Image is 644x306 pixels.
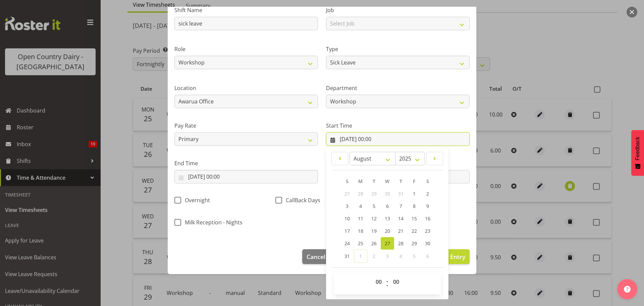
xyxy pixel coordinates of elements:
[385,228,390,234] span: 20
[394,225,408,237] a: 21
[326,45,470,53] label: Type
[344,190,350,197] span: 27
[354,237,367,250] a: 25
[358,178,363,184] span: M
[412,228,417,234] span: 22
[381,237,394,250] a: 27
[358,215,363,222] span: 11
[425,215,430,222] span: 16
[340,237,354,250] a: 24
[367,225,381,237] a: 19
[421,237,434,250] a: 30
[386,275,388,292] span: :
[358,190,363,197] span: 28
[408,225,421,237] a: 22
[326,132,470,146] input: Click to select...
[386,253,389,259] span: 3
[385,240,390,247] span: 27
[367,200,381,212] a: 5
[344,240,350,247] span: 24
[174,159,318,167] label: End Time
[398,240,404,247] span: 28
[174,17,318,30] input: Shift Name
[174,45,318,53] label: Role
[426,178,429,184] span: S
[394,237,408,250] a: 28
[326,6,470,14] label: Job
[302,249,330,264] button: Cancel
[394,212,408,225] a: 14
[399,203,402,209] span: 7
[340,250,354,263] a: 31
[373,253,375,259] span: 2
[408,200,421,212] a: 8
[399,253,402,259] span: 4
[371,240,377,247] span: 26
[385,215,390,222] span: 13
[174,6,318,14] label: Shift Name
[367,237,381,250] a: 26
[421,212,434,225] a: 16
[413,178,415,184] span: F
[425,228,430,234] span: 23
[425,240,430,247] span: 30
[174,170,318,183] input: Click to select...
[413,190,416,197] span: 1
[326,84,470,92] label: Department
[624,286,631,293] img: help-xxl-2.png
[385,190,390,197] span: 30
[413,253,416,259] span: 5
[340,212,354,225] a: 10
[394,200,408,212] a: 7
[181,219,243,226] span: Milk Reception - Nights
[428,253,465,261] span: Update Entry
[635,137,641,160] span: Feedback
[408,187,421,200] a: 1
[398,215,404,222] span: 14
[346,203,348,209] span: 3
[386,203,389,209] span: 6
[174,84,318,92] label: Location
[371,190,377,197] span: 29
[358,228,363,234] span: 18
[412,215,417,222] span: 15
[381,200,394,212] a: 6
[344,253,350,259] span: 31
[354,225,367,237] a: 18
[426,203,429,209] span: 9
[426,253,429,259] span: 6
[421,187,434,200] a: 2
[412,240,417,247] span: 29
[340,225,354,237] a: 17
[359,253,362,259] span: 1
[307,252,325,261] span: Cancel
[371,215,377,222] span: 12
[413,203,416,209] span: 8
[398,190,404,197] span: 31
[399,178,402,184] span: T
[408,237,421,250] a: 29
[344,215,350,222] span: 10
[326,122,470,130] label: Start Time
[398,228,404,234] span: 21
[346,178,348,184] span: S
[181,197,210,204] span: Overnight
[354,212,367,225] a: 11
[381,225,394,237] a: 20
[421,225,434,237] a: 23
[344,228,350,234] span: 17
[373,178,375,184] span: T
[282,197,320,204] span: CallBack Days
[426,190,429,197] span: 2
[385,178,389,184] span: W
[408,212,421,225] a: 15
[354,200,367,212] a: 4
[631,130,644,176] button: Feedback - Show survey
[340,200,354,212] a: 3
[421,200,434,212] a: 9
[174,122,318,130] label: Pay Rate
[367,212,381,225] a: 12
[358,240,363,247] span: 25
[359,203,362,209] span: 4
[381,212,394,225] a: 13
